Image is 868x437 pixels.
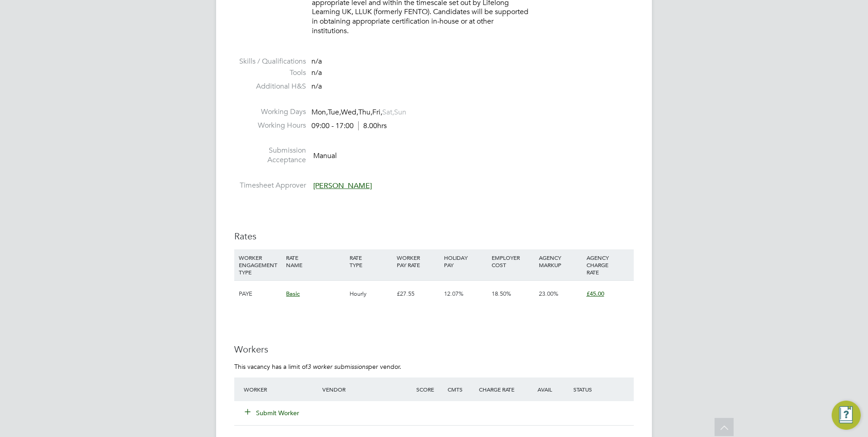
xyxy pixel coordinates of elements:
[444,290,464,298] span: 12.07%
[242,381,320,397] div: Worker
[245,408,300,417] button: Submit Worker
[234,68,306,78] label: Tools
[234,57,306,66] label: Skills / Qualifications
[587,290,604,298] span: £45.00
[492,290,511,298] span: 18.50%
[234,230,634,242] h3: Rates
[489,249,537,273] div: EMPLOYER COST
[320,381,414,397] div: Vendor
[234,146,306,165] label: Submission Acceptance
[358,121,387,130] span: 8.00hrs
[237,249,284,280] div: WORKER ENGAGEMENT TYPE
[234,363,634,371] p: This vacancy has a limit of per vendor.
[311,68,322,77] span: n/a
[234,181,306,190] label: Timesheet Approver
[311,82,322,91] span: n/a
[442,249,489,273] div: HOLIDAY PAY
[311,121,387,131] div: 09:00 - 17:00
[537,249,584,273] div: AGENCY MARKUP
[414,381,445,397] div: Score
[394,108,406,117] span: Sun
[234,107,306,117] label: Working Days
[347,281,395,307] div: Hourly
[307,363,368,371] em: 3 worker submissions
[347,249,395,273] div: RATE TYPE
[237,281,284,307] div: PAYE
[539,290,558,298] span: 23.00%
[313,181,372,190] span: [PERSON_NAME]
[358,108,372,117] span: Thu,
[445,381,477,397] div: Cmts
[382,108,394,117] span: Sat,
[328,108,341,117] span: Tue,
[234,82,306,91] label: Additional H&S
[234,343,634,355] h3: Workers
[584,249,631,280] div: AGENCY CHARGE RATE
[313,151,337,160] span: Manual
[372,108,382,117] span: Fri,
[524,381,571,397] div: Avail
[832,401,861,430] button: Engage Resource Center
[477,381,524,397] div: Charge Rate
[286,290,300,298] span: Basic
[284,249,347,273] div: RATE NAME
[571,381,634,397] div: Status
[311,57,322,66] span: n/a
[395,249,442,273] div: WORKER PAY RATE
[311,108,328,117] span: Mon,
[341,108,358,117] span: Wed,
[395,281,442,307] div: £27.55
[234,121,306,130] label: Working Hours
